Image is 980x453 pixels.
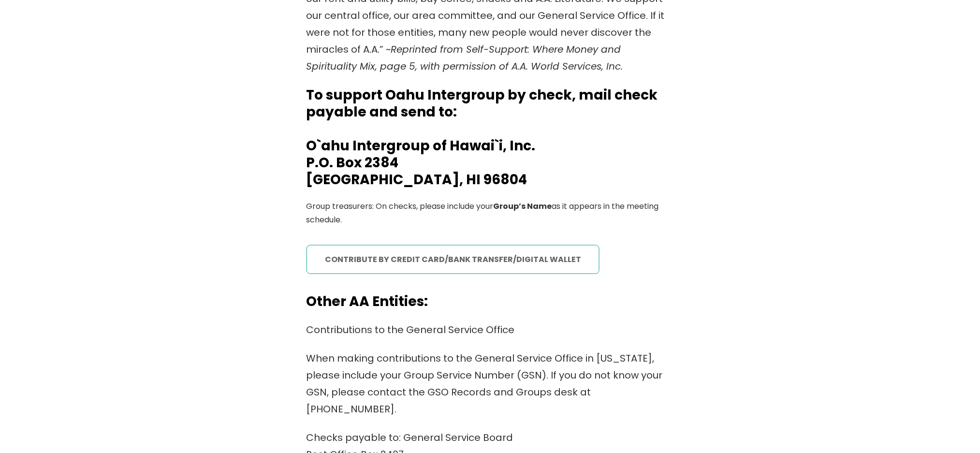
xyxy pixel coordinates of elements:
strong: Group’s Name [494,201,552,212]
h4: Other AA Entities: [307,277,674,310]
p: When making contributions to the General Service Office in [US_STATE], please include your Group ... [307,351,674,418]
em: Reprinted from Self-Support: Where Money and Spirituality Mix, page 5, with permission of A.A. Wo... [307,43,623,73]
p: Contributions to the General Service Office [307,322,674,339]
h4: To support Oahu Intergroup by check, mail check payable and send to: O`ahu Intergroup of Hawai`i,... [307,87,674,188]
p: Group treasurers: On checks, please include your as it appears in the meeting schedule. [307,200,674,227]
a: contribute by credit card/bank transfer/digital wallet [307,245,600,274]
